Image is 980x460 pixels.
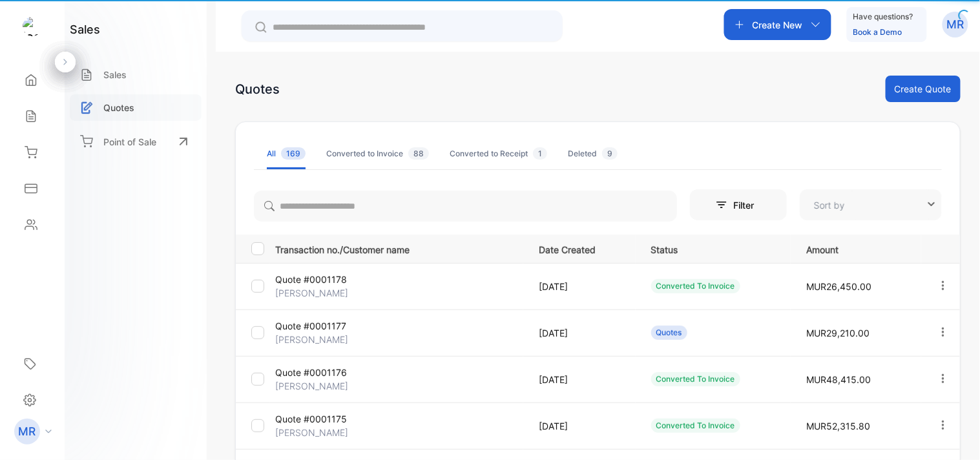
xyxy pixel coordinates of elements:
p: [DATE] [539,373,624,386]
span: MUR29,210.00 [806,328,870,339]
span: MUR52,315.80 [806,421,870,432]
span: 1 [533,147,547,160]
p: [DATE] [539,326,624,340]
p: Transaction no./Customer name [275,240,523,256]
div: Converted To Invoice [651,419,740,433]
p: [PERSON_NAME] [275,333,358,346]
p: Date Created [539,240,624,256]
h1: sales [70,21,100,38]
button: Sort by [800,189,942,220]
p: MR [19,423,36,440]
button: MR [943,9,968,40]
p: Have questions? [853,10,913,23]
p: Status [651,240,780,256]
div: Converted to Invoice [326,148,429,160]
p: [PERSON_NAME] [275,379,358,393]
p: [DATE] [539,419,624,433]
div: Converted To Invoice [651,372,740,386]
span: 88 [408,147,429,160]
span: MUR48,415.00 [806,374,871,385]
p: Sales [103,68,127,81]
a: Sales [70,61,202,88]
span: 169 [281,147,306,160]
p: Quote #0001177 [275,319,358,333]
p: MR [947,16,964,33]
div: Deleted [568,148,618,160]
p: Quote #0001178 [275,273,358,286]
button: Create Quote [886,76,961,102]
p: Point of Sale [103,135,156,149]
p: [PERSON_NAME] [275,286,358,300]
img: logo [23,17,42,36]
p: [DATE] [539,280,624,293]
div: Quotes [651,326,687,340]
p: Create New [753,18,803,32]
div: Quotes [235,79,280,99]
p: Sort by [814,198,845,212]
button: Create New [724,9,831,40]
a: Quotes [70,94,202,121]
p: Quote #0001176 [275,366,358,379]
div: Converted To Invoice [651,279,740,293]
span: MUR26,450.00 [806,281,871,292]
span: 9 [602,147,618,160]
p: [PERSON_NAME] [275,426,358,439]
p: Quote #0001175 [275,412,358,426]
p: Amount [806,240,910,256]
a: Book a Demo [853,27,902,37]
a: Point of Sale [70,127,202,156]
div: Converted to Receipt [450,148,547,160]
p: Quotes [103,101,134,114]
div: All [267,148,306,160]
